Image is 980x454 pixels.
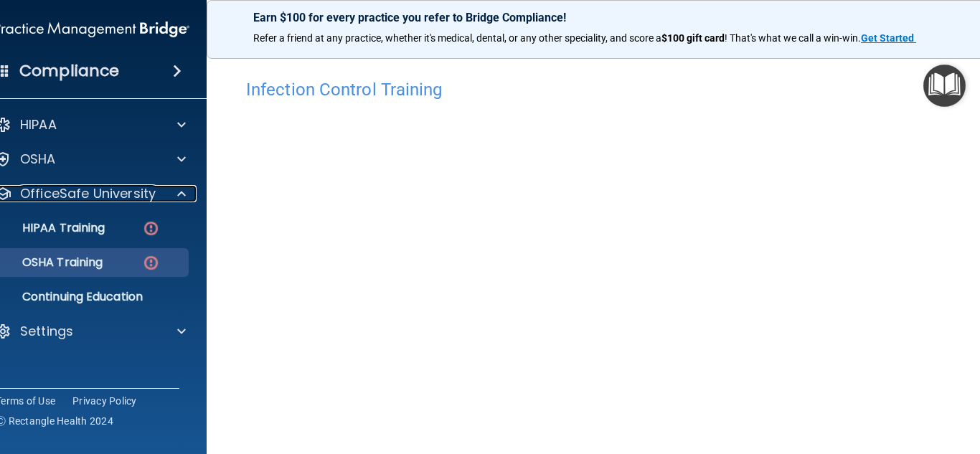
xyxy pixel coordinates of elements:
[861,32,916,44] a: Get Started
[20,116,57,133] p: HIPAA
[142,219,160,237] img: danger-circle.6113f641.png
[253,32,661,44] span: Refer a friend at any practice, whether it's medical, dental, or any other speciality, and score a
[725,32,861,44] span: ! That's what we call a win-win.
[20,151,56,168] p: OSHA
[72,394,137,408] a: Privacy Policy
[19,61,119,81] h4: Compliance
[253,11,956,24] p: Earn $100 for every practice you refer to Bridge Compliance!
[20,185,156,202] p: OfficeSafe University
[246,80,963,99] h4: Infection Control Training
[861,32,914,44] strong: Get Started
[661,32,725,44] strong: $100 gift card
[142,254,160,272] img: danger-circle.6113f641.png
[20,323,73,340] p: Settings
[923,65,966,107] button: Open Resource Center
